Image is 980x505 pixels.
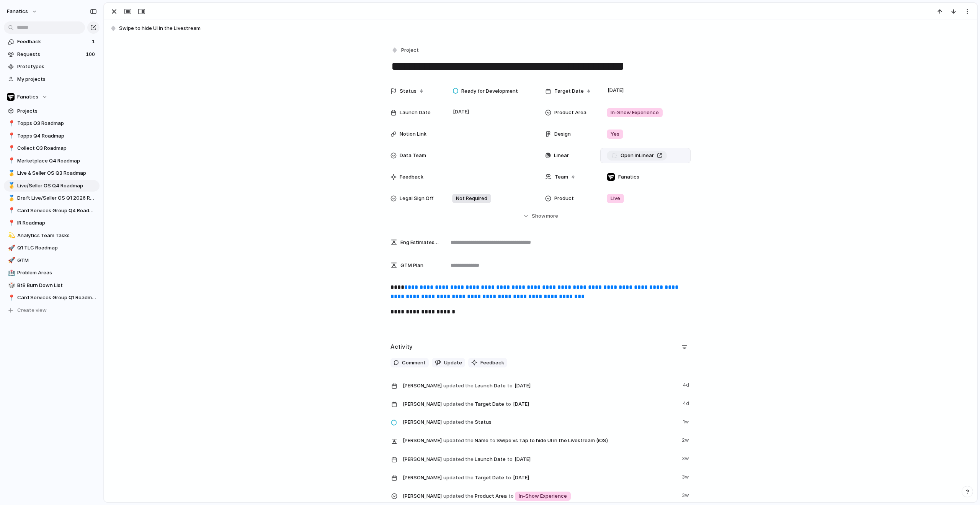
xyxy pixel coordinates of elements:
[4,74,100,85] a: My projects
[400,130,426,138] span: Notion Link
[17,93,38,101] span: Fanatics
[8,144,13,153] div: 📍
[683,380,691,389] span: 4d
[8,256,13,265] div: 🚀
[682,435,691,444] span: 2w
[4,155,100,167] a: 📍Marketplace Q4 Roadmap
[8,281,13,290] div: 🎲
[17,182,97,190] span: Live/Seller OS Q4 Roadmap
[4,130,100,142] a: 📍Topps Q4 Roadmap
[17,107,97,115] span: Projects
[8,269,13,277] div: 🏥
[606,86,626,95] span: [DATE]
[403,437,442,444] span: [PERSON_NAME]
[506,474,511,482] span: to
[17,132,97,140] span: Topps Q4 Roadmap
[7,194,15,202] button: 🥇
[17,194,97,202] span: Draft Live/Seller OS Q1 2026 Roadmap
[7,269,15,277] button: 🏥
[4,217,100,229] div: 📍IR Roadmap
[511,473,531,482] span: [DATE]
[17,51,83,58] span: Requests
[554,130,571,138] span: Design
[17,169,97,177] span: Live & Seller OS Q3 Roadmap
[403,398,678,410] span: Target Date
[4,192,100,204] a: 🥇Draft Live/Seller OS Q1 2026 Roadmap
[4,242,100,254] a: 🚀Q1 TLC Roadmap
[7,169,15,177] button: 🥇
[403,472,677,483] span: Target Date
[532,212,546,220] span: Show
[400,195,434,202] span: Legal Sign Off
[17,219,97,227] span: IR Roadmap
[403,453,677,465] span: Launch Date
[507,382,513,390] span: to
[403,418,442,426] span: [PERSON_NAME]
[17,63,97,71] span: Prototypes
[4,255,100,266] a: 🚀GTM
[400,173,423,181] span: Feedback
[611,109,659,116] span: In-Show Experience
[17,244,97,252] span: Q1 TLC Roadmap
[8,169,13,178] div: 🥇
[17,144,97,152] span: Collect Q3 Roadmap
[4,105,100,117] a: Projects
[513,455,533,464] span: [DATE]
[443,456,474,463] span: updated the
[4,143,100,154] a: 📍Collect Q3 Roadmap
[17,307,47,314] span: Create view
[3,5,41,18] button: fanatics
[4,36,100,48] a: Feedback1
[443,382,474,390] span: updated the
[4,230,100,241] div: 💫Analytics Team Tasks
[513,381,533,390] span: [DATE]
[4,305,100,316] button: Create view
[8,181,13,190] div: 🥇
[403,492,442,500] span: [PERSON_NAME]
[554,195,574,202] span: Product
[17,38,90,46] span: Feedback
[17,232,97,239] span: Analytics Team Tasks
[390,45,421,56] button: Project
[92,38,96,46] span: 1
[506,400,511,408] span: to
[4,267,100,279] div: 🏥Problem Areas
[554,87,584,95] span: Target Date
[403,435,677,446] span: Name Swipe vs Tap to hide UI in the Livestream (iOS)
[17,294,97,302] span: Card Services Group Q1 Roadmap
[683,416,691,426] span: 1w
[519,492,567,500] span: In-Show Experience
[468,358,507,368] button: Feedback
[4,61,100,72] a: Prototypes
[400,152,426,159] span: Data Team
[4,167,100,179] a: 🥇Live & Seller OS Q3 Roadmap
[17,257,97,264] span: GTM
[17,282,97,289] span: BtB Burn Down List
[555,173,568,181] span: Team
[4,292,100,303] a: 📍Card Services Group Q1 Roadmap
[618,173,639,181] span: Fanatics
[7,132,15,140] button: 📍
[611,130,619,138] span: Yes
[7,8,28,15] span: fanatics
[490,437,495,444] span: to
[554,109,586,116] span: Product Area
[511,400,531,409] span: [DATE]
[4,205,100,216] a: 📍Card Services Group Q4 Roadmap
[390,343,413,351] h2: Activity
[432,358,465,368] button: Update
[8,293,13,302] div: 📍
[403,400,442,408] span: [PERSON_NAME]
[403,382,442,390] span: [PERSON_NAME]
[444,359,462,367] span: Update
[4,91,100,103] button: Fanatics
[402,359,426,367] span: Comment
[403,474,442,482] span: [PERSON_NAME]
[480,359,504,367] span: Feedback
[7,157,15,165] button: 📍
[4,180,100,192] a: 🥇Live/Seller OS Q4 Roadmap
[611,195,620,202] span: Live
